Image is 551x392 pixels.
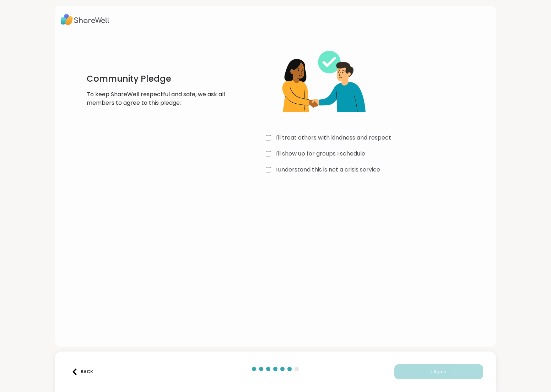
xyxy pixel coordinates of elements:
p: To keep ShareWell respectful and safe, we ask all members to agree to this pledge: [87,90,229,107]
label: I understand this is not a crisis service [275,165,380,174]
label: I'll show up for groups I schedule [275,149,365,158]
h1: Community Pledge [87,73,229,85]
img: ShareWell Logo [61,11,109,28]
div: Back [71,369,93,375]
label: I'll treat others with kindness and respect [275,134,391,142]
button: Back [68,364,96,379]
button: I Agree [394,364,483,379]
span: I Agree [431,369,446,375]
